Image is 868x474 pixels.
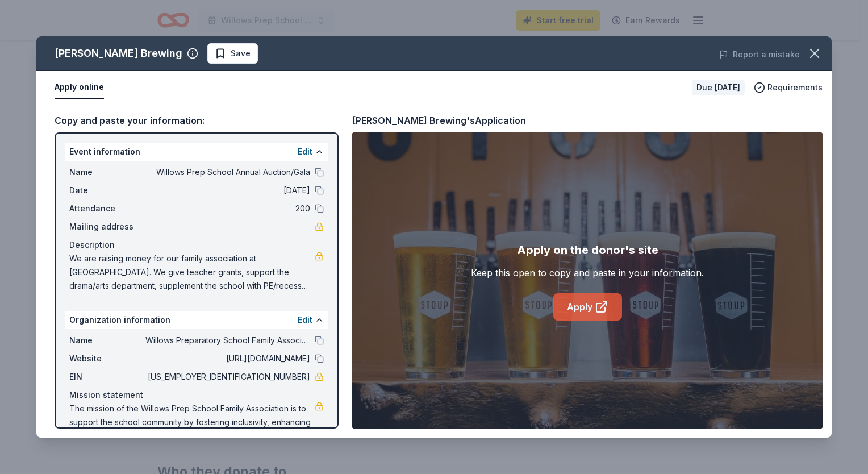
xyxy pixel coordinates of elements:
[298,313,312,327] button: Edit
[298,145,312,159] button: Edit
[69,238,324,252] div: Description
[55,113,339,128] div: Copy and paste your information:
[69,202,145,215] span: Attendance
[517,241,658,259] div: Apply on the donor's site
[69,352,145,365] span: Website
[692,80,745,95] div: Due [DATE]
[69,184,145,197] span: Date
[69,402,315,443] span: The mission of the Willows Prep School Family Association is to support the school community by f...
[145,334,310,347] span: Willows Preparatory School Family Association
[471,266,704,280] div: Keep this open to copy and paste in your information.
[145,370,310,384] span: [US_EMPLOYER_IDENTIFICATION_NUMBER]
[145,184,310,197] span: [DATE]
[69,165,145,179] span: Name
[767,81,823,94] span: Requirements
[553,293,622,321] a: Apply
[55,76,104,99] button: Apply online
[69,220,145,234] span: Mailing address
[754,81,823,94] button: Requirements
[55,44,182,63] div: [PERSON_NAME] Brewing
[231,47,251,60] span: Save
[719,48,800,61] button: Report a mistake
[145,352,310,365] span: [URL][DOMAIN_NAME]
[69,370,145,384] span: EIN
[145,202,310,215] span: 200
[352,113,526,128] div: [PERSON_NAME] Brewing's Application
[145,165,310,179] span: Willows Prep School Annual Auction/Gala
[69,334,145,347] span: Name
[69,252,315,293] span: We are raising money for our family association at [GEOGRAPHIC_DATA]. We give teacher grants, sup...
[65,143,328,161] div: Event information
[207,43,258,64] button: Save
[65,311,328,329] div: Organization information
[69,388,324,402] div: Mission statement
